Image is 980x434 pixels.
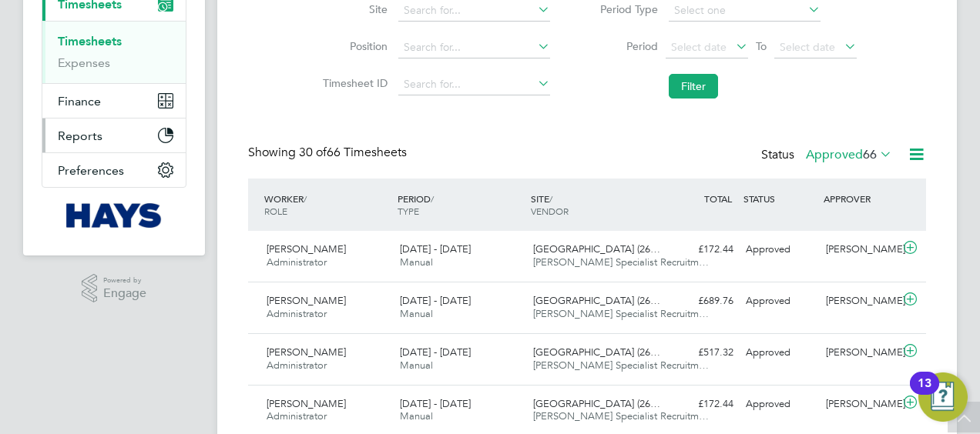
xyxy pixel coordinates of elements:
label: Site [318,2,388,16]
button: Preferences [42,153,186,187]
span: Administrator [267,359,327,372]
span: [PERSON_NAME] [267,242,346,255]
span: [PERSON_NAME] [267,346,346,359]
span: [DATE] - [DATE] [400,346,471,359]
div: Approved [740,237,820,262]
span: Reports [58,129,102,143]
span: Manual [400,359,433,372]
span: Administrator [267,409,327,422]
span: Administrator [267,255,327,269]
span: Manual [400,255,433,269]
span: TYPE [398,205,419,217]
div: WORKER [260,185,394,225]
div: Approved [740,392,820,417]
span: To [751,36,771,56]
button: Finance [42,84,186,118]
span: [GEOGRAPHIC_DATA] (26… [533,242,660,255]
span: Powered by [103,274,146,287]
span: [PERSON_NAME] Specialist Recruitm… [533,409,709,422]
a: Powered byEngage [82,274,147,303]
span: [DATE] - [DATE] [400,397,471,410]
span: [PERSON_NAME] [267,397,346,410]
span: Finance [58,94,101,108]
span: [DATE] - [DATE] [400,242,471,255]
span: / [304,192,307,205]
div: Showing [248,145,410,161]
span: / [431,192,434,205]
span: / [549,192,552,205]
div: [PERSON_NAME] [820,340,900,366]
div: APPROVER [820,185,900,212]
label: Timesheet ID [318,76,388,90]
span: [PERSON_NAME] Specialist Recruitm… [533,359,709,372]
div: Approved [740,340,820,366]
span: [PERSON_NAME] Specialist Recruitm… [533,255,709,269]
span: [GEOGRAPHIC_DATA] (26… [533,346,660,359]
div: £689.76 [659,289,740,314]
span: Administrator [267,307,327,320]
a: Timesheets [58,34,122,48]
div: Timesheets [42,21,186,83]
button: Reports [42,119,186,152]
div: STATUS [740,185,820,212]
span: 30 of [299,145,327,160]
span: 66 [863,147,877,162]
div: [PERSON_NAME] [820,392,900,417]
div: Status [761,145,895,166]
span: [PERSON_NAME] Specialist Recruitm… [533,307,709,320]
span: Select date [671,40,727,54]
span: [PERSON_NAME] [267,294,346,307]
div: [PERSON_NAME] [820,237,900,262]
label: Position [318,39,388,53]
a: Expenses [58,55,110,70]
span: [DATE] - [DATE] [400,294,471,307]
span: ROLE [264,205,287,217]
span: Select date [780,40,835,54]
img: hays-logo-retina.png [66,203,163,228]
button: Open Resource Center, 13 new notifications [918,372,968,422]
input: Search for... [398,37,550,58]
a: Go to home page [42,203,186,228]
button: Filter [669,74,718,98]
span: Manual [400,409,433,422]
span: 66 Timesheets [299,145,407,160]
span: [GEOGRAPHIC_DATA] (26… [533,294,660,307]
span: VENDOR [531,205,569,217]
div: SITE [527,185,660,225]
span: Engage [103,287,146,300]
label: Period [589,39,658,53]
span: Preferences [58,163,124,178]
span: [GEOGRAPHIC_DATA] (26… [533,397,660,410]
div: £172.44 [659,392,740,417]
div: £172.44 [659,237,740,262]
label: Period Type [589,2,658,16]
div: PERIOD [394,185,527,225]
input: Search for... [398,74,550,95]
div: £517.32 [659,340,740,366]
span: TOTAL [704,192,732,205]
label: Approved [806,147,892,162]
div: 13 [918,383,931,403]
span: Manual [400,307,433,320]
div: Approved [740,289,820,314]
div: [PERSON_NAME] [820,289,900,314]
